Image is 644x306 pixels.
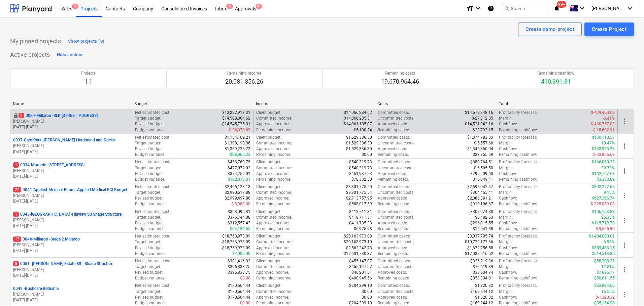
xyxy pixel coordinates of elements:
[349,220,372,226] p: $411,735.33
[537,71,574,76] p: Remaining cashflow
[135,251,165,257] p: Budget variance :
[518,23,582,36] button: Create demo project
[13,187,21,192] span: 22
[467,184,493,190] p: $2,695,042.47
[135,165,161,171] p: Target budget :
[378,226,409,232] p: Remaining costs :
[620,241,629,249] span: more_vert
[13,149,129,155] p: [DATE] - [DATE]
[13,267,129,273] p: [PERSON_NAME]
[135,127,165,133] p: Budget variance :
[66,36,106,47] button: Show projects (0)
[378,239,414,245] p: Uncommitted costs :
[13,119,129,124] p: [PERSON_NAME]
[13,286,129,303] div: 0049 -Bushcare Bethania[PERSON_NAME][DATE]-[DATE]
[594,258,615,264] p: $58,308.32
[487,4,494,12] i: Knowledge base
[256,245,289,251] p: Approved income :
[344,121,372,127] p: $14,061,185.07
[378,171,407,177] p: Approved costs :
[57,51,82,59] div: Hide section
[256,159,281,165] p: Client budget :
[475,215,493,220] p: $5,482.63
[378,159,410,165] p: Committed costs :
[225,184,250,190] p: $2,466,128.13
[344,116,372,121] p: $14,066,285.31
[222,239,250,245] p: $18,763,973.09
[354,127,372,133] p: $5,100.24
[19,113,98,119] p: 0024-Millaroo - SLR [STREET_ADDRESS]
[256,140,292,146] p: Committed income :
[597,177,615,182] p: $3,333.09
[135,233,170,239] p: Net estimated cost :
[349,171,372,177] p: $461,937.23
[470,201,493,207] p: $913,106.67
[135,146,164,152] p: Revised budget :
[13,187,129,204] div: 220041-Applied-Medical-Fitout -Applied Medical ECI Budget[PERSON_NAME][DATE]-[DATE]
[467,135,493,140] p: $1,374,783.33
[591,110,615,116] p: $-479,450.00
[499,146,517,152] p: Cashflow :
[362,152,372,158] p: $0.00
[470,190,493,195] p: $304,455.41
[13,162,19,168] span: 1
[222,245,250,251] p: $18,759,973.09
[225,78,263,86] p: 20,081,356.26
[13,297,129,303] p: [DATE] - [DATE]
[354,226,372,232] p: $6,975.98
[499,226,537,232] p: Remaining cashflow :
[499,101,615,106] div: Total
[346,245,372,251] p: $2,562,242.73
[499,159,537,165] p: Profitability forecast :
[225,71,263,76] p: Remaining income
[13,193,129,199] p: [PERSON_NAME]
[378,184,410,190] p: Committed costs :
[378,264,414,270] p: Uncommitted costs :
[499,135,537,140] p: Profitability forecast :
[626,4,634,12] i: keyboard_arrow_down
[225,190,250,195] p: $2,990,517.88
[499,215,513,220] p: Margin :
[228,165,250,171] p: $477,072.02
[55,49,84,60] button: Hide section
[135,159,170,165] p: Net estimated cost :
[228,209,250,215] p: $368,096.81
[620,117,629,125] span: more_vert
[13,101,129,106] div: Name
[10,51,50,59] p: Active projects
[467,233,493,239] p: $8,037,795.74
[553,4,560,12] i: notifications
[228,177,250,182] p: $102,813.01
[591,201,615,207] p: $-325,089.08
[381,78,419,86] p: 19,670,964.46
[465,110,493,116] p: $14,572,748.16
[499,110,537,116] p: Profitability forecast :
[378,135,410,140] p: Committed costs :
[499,177,537,182] p: Remaining cashflow :
[13,261,129,278] div: 50051 -[PERSON_NAME] Estate SS - Shade Structure[PERSON_NAME][DATE]-[DATE]
[256,215,292,220] p: Committed income :
[256,239,292,245] p: Committed income :
[378,127,409,133] p: Remaining costs :
[378,245,407,251] p: Approved costs :
[13,261,113,267] p: 0051 - [PERSON_NAME] Estate SS - Shade Structure
[135,264,161,270] p: Target budget :
[603,116,615,121] p: -3.41%
[135,209,170,215] p: Net estimated cost :
[13,113,19,118] span: locked
[135,152,165,158] p: Budget variance :
[225,140,250,146] p: $1,398,190.96
[346,195,372,201] p: $2,713,757.95
[378,201,409,207] p: Remaining costs :
[465,251,493,257] p: $17,087,216.52
[229,127,250,133] p: $-36,870.69
[592,220,615,226] p: $115,719.78
[620,266,629,274] span: more_vert
[344,110,372,116] p: $14,066,284.62
[466,4,474,12] i: format_size
[499,201,537,207] p: Remaining cashflow :
[256,116,292,121] p: Committed income :
[256,101,372,106] div: Income
[135,171,164,177] p: Revised budget :
[222,110,250,116] p: $13,222,913.31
